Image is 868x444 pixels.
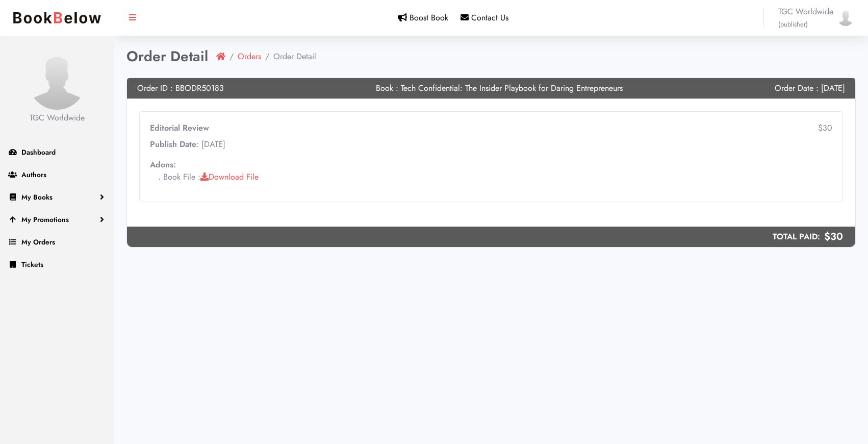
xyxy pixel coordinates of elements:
[137,82,224,94] p: Order ID : BBODR50183
[139,231,843,243] h6: Total paid:
[126,48,208,65] h1: Order Detail
[398,12,448,23] a: Boost Book
[156,173,163,182] span: .
[8,7,106,29] img: bookbelow.PNG
[21,192,53,202] span: My Books
[21,259,43,269] span: Tickets
[150,122,717,134] p: Editorial Review
[150,159,832,171] p: Adons:
[156,171,712,183] p: Book File :
[216,51,316,63] nav: breadcrumb
[775,82,845,94] p: Order Date : [DATE]
[200,171,259,183] a: Download File
[29,112,86,124] div: TGC Worldwide
[778,6,833,30] span: TGC Worldwide
[261,51,316,63] li: Order Detail
[410,12,448,23] span: Boost Book
[21,169,46,180] span: Authors
[21,237,55,247] span: My Orders
[150,138,832,151] p: : [DATE]
[238,51,261,63] a: Orders
[376,82,623,94] p: Book : Tech Confidential: The Insider Playbook for Daring Entrepreneurs
[471,12,508,23] span: Contact Us
[29,53,86,110] img: user-default.png
[820,231,843,243] span: $30
[778,19,808,29] small: (publisher)
[837,10,854,26] img: user-default.png
[21,214,69,225] span: My Promotions
[461,12,508,23] a: Contact Us
[21,147,56,157] span: Dashboard
[150,138,196,150] span: Publish Date
[729,122,832,134] p: $30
